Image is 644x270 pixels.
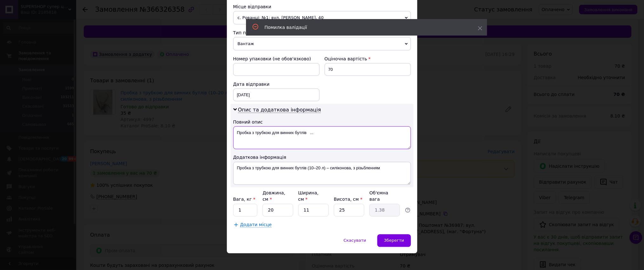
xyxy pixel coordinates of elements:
[233,126,411,149] textarea: Пробка з трубкою для винних бутлів ...
[240,222,272,228] span: Додати місце
[344,238,366,243] span: Скасувати
[233,4,272,9] span: Місце відправки
[233,37,411,51] span: Вантаж
[384,238,404,243] span: Зберегти
[238,107,321,113] span: Опис та додаткова інформація
[233,119,411,125] div: Повний опис
[298,191,319,202] label: Ширина, см
[325,56,411,62] div: Оціночна вартість
[233,81,320,87] div: Дата відправки
[233,30,262,35] span: Тип посилки
[233,154,411,161] div: Додаткова інформація
[233,197,256,202] label: Вага, кг
[233,162,411,185] textarea: Пробка з трубкою для винних бутлів (10–20 л) – силіконова, з різьбленням
[233,56,320,62] div: Номер упаковки (не обов'язково)
[334,197,362,202] label: Висота, см
[265,24,462,30] div: Помилка валідації
[233,11,411,24] span: с. Рованці: №1: вул. [PERSON_NAME], 40
[369,190,400,203] div: Об'ємна вага
[262,191,285,202] label: Довжина, см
